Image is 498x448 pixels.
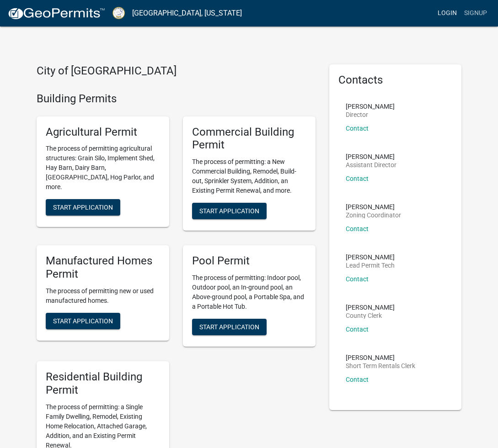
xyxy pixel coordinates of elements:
p: Assistant Director [346,162,396,168]
p: Director [346,111,395,118]
span: Start Application [53,204,113,211]
a: [GEOGRAPHIC_DATA], [US_STATE] [132,5,242,21]
h5: Manufactured Homes Permit [46,254,160,281]
a: Login [434,5,461,22]
p: Zoning Coordinator [346,212,401,218]
p: Lead Permit Tech [346,262,395,269]
p: County Clerk [346,312,395,319]
a: Contact [346,326,369,333]
img: Putnam County, Georgia [112,7,125,19]
a: Contact [346,376,369,383]
button: Start Application [192,203,267,219]
p: The process of permitting new or used manufactured homes. [46,286,160,306]
span: Start Application [199,207,259,215]
p: [PERSON_NAME] [346,254,395,260]
a: Contact [346,225,369,232]
a: Signup [461,5,491,22]
p: [PERSON_NAME] [346,304,395,311]
p: The process of permitting: a New Commercial Building, Remodel, Build-out, Sprinkler System, Addit... [192,157,306,195]
p: [PERSON_NAME] [346,204,401,210]
p: The process of permitting agricultural structures: Grain Silo, Implement Shed, Hay Barn, Dairy Ba... [46,144,160,192]
h5: Commercial Building Permit [192,126,306,152]
a: Contact [346,175,369,182]
p: [PERSON_NAME] [346,153,396,160]
a: Contact [346,125,369,132]
p: [PERSON_NAME] [346,103,395,110]
p: [PERSON_NAME] [346,354,415,361]
h5: Contacts [338,74,453,87]
button: Start Application [192,319,267,335]
a: Contact [346,275,369,283]
p: Short Term Rentals Clerk [346,363,415,369]
h5: Agricultural Permit [46,126,160,139]
h4: Building Permits [37,92,316,105]
span: Start Application [199,323,259,330]
button: Start Application [46,313,120,329]
h5: Pool Permit [192,254,306,268]
h4: City of [GEOGRAPHIC_DATA] [37,64,316,78]
h5: Residential Building Permit [46,370,160,397]
button: Start Application [46,199,120,216]
p: The process of permitting: Indoor pool, Outdoor pool, an In-ground pool, an Above-ground pool, a ... [192,273,306,311]
span: Start Application [53,317,113,324]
